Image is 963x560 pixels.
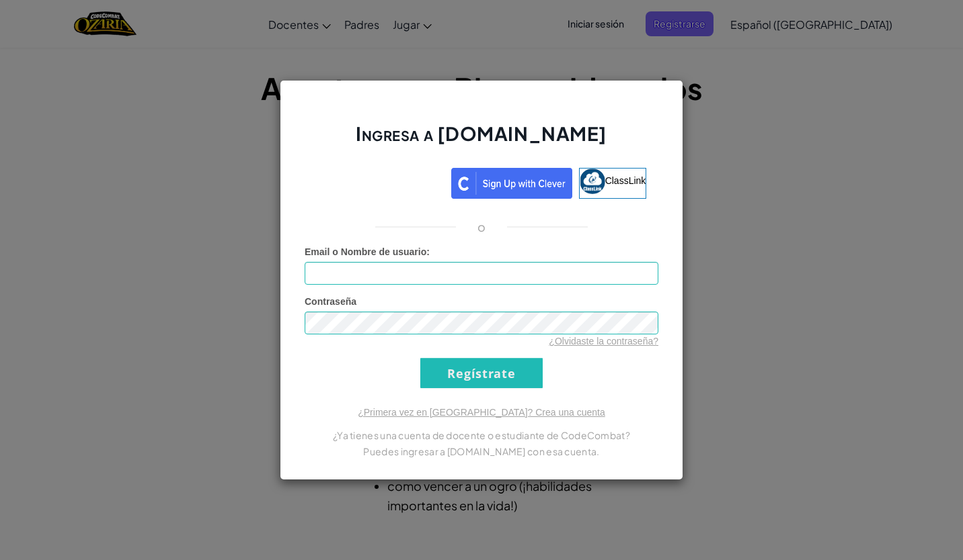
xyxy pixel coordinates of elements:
[305,245,430,259] label: :
[580,169,605,194] img: classlink-logo-small.png
[305,427,658,443] p: ¿Ya tienes una cuenta de docente o estudiante de CodeCombat?
[305,121,658,160] h2: Ingresa a [DOMAIN_NAME]
[605,175,646,186] span: ClassLink
[305,296,356,307] span: Contraseña
[305,443,658,459] p: Puedes ingresar a [DOMAIN_NAME] con esa cuenta.
[451,168,572,199] img: clever_sso_button@2x.png
[358,407,605,418] a: ¿Primera vez en [GEOGRAPHIC_DATA]? Crea una cuenta
[310,167,451,196] iframe: Botón de Acceder con Google
[549,336,658,346] a: ¿Olvidaste la contraseña?
[305,246,426,257] span: Email o Nombre de usuario
[477,219,486,235] p: o
[420,358,543,388] input: Regístrate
